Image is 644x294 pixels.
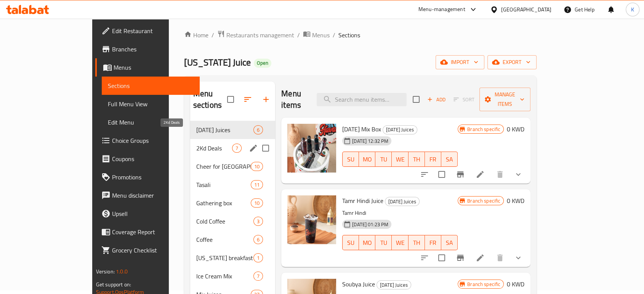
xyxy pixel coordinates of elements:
div: 2Kd Deals7edit [190,139,275,157]
button: FR [425,235,441,250]
button: SU [342,235,359,250]
span: Coupons [112,154,194,163]
button: Branch-specific-item [451,165,469,184]
button: TU [375,152,392,167]
span: Ice Cream Mix [196,272,253,281]
button: SU [342,152,359,167]
span: FR [428,237,438,248]
span: WE [395,154,405,165]
span: Edit Restaurant [112,26,194,35]
span: 3 [254,218,263,225]
span: Restaurants management [226,30,294,40]
span: 11 [251,181,263,189]
span: SU [346,237,356,248]
div: items [253,125,263,134]
div: Ramadan Juices [385,197,420,206]
button: TH [409,235,425,250]
div: [GEOGRAPHIC_DATA] [501,5,551,14]
span: TU [378,154,389,165]
div: [US_STATE] breakfast1 [190,249,275,267]
h6: 0 KWD [507,279,524,289]
span: Menu disclaimer [112,191,194,200]
span: 6 [254,126,263,134]
button: MO [359,235,375,250]
div: Ice Cream Mix7 [190,267,275,285]
div: items [251,162,263,171]
a: Edit Menu [102,113,200,131]
span: Cold Coffee [196,217,253,226]
span: Select section [408,91,424,107]
a: Restaurants management [217,30,294,40]
span: SU [346,154,356,165]
div: Coffee6 [190,230,275,249]
span: export [493,58,530,67]
span: Manage items [485,90,524,109]
div: items [251,198,263,208]
span: 7 [254,273,263,280]
button: export [487,55,537,69]
span: [DATE] Mix Box [342,123,381,135]
button: FR [425,152,441,167]
h6: 0 KWD [507,124,524,134]
span: Tamr Hindi Juice [342,195,383,206]
span: 1.0.0 [116,267,128,276]
li: / [211,30,214,40]
a: Menu disclaimer [95,186,200,205]
span: Promotions [112,173,194,182]
span: 2Kd Deals [196,144,232,153]
div: Menu-management [418,5,465,14]
span: 7 [232,145,241,152]
div: Gathering box10 [190,194,275,212]
span: Soubya Juice [342,278,375,290]
span: 10 [251,200,263,207]
span: Grocery Checklist [112,246,194,255]
button: WE [392,152,408,167]
button: show more [509,165,527,184]
span: Menus [114,63,194,72]
span: Branches [112,45,194,54]
span: Branch specific [464,281,503,288]
span: MO [362,237,372,248]
a: Menus [95,58,200,77]
h2: Menu sections [193,88,227,111]
img: Ramadan Mix Box [287,124,336,173]
li: / [297,30,300,40]
button: edit [248,142,259,154]
span: TH [412,237,422,248]
button: WE [392,235,408,250]
span: Get support on: [96,280,131,289]
span: [US_STATE] Juice [184,54,251,71]
button: TU [375,235,392,250]
span: [DATE] Juices [377,281,411,289]
span: K [631,5,634,14]
input: search [317,93,407,106]
button: Branch-specific-item [451,249,469,267]
svg: Show Choices [514,170,523,179]
span: TU [378,237,389,248]
span: Edit Menu [108,118,194,127]
span: [US_STATE] breakfast [196,253,253,262]
div: Open [254,59,271,68]
span: Upsell [112,209,194,218]
div: items [232,144,242,153]
button: Manage items [479,88,530,111]
a: Menus [303,30,330,40]
span: FR [428,154,438,165]
button: Add [424,94,449,105]
div: items [253,235,263,244]
span: [DATE] 01:23 PM [349,221,391,228]
a: Upsell [95,205,200,223]
span: 6 [254,236,263,243]
a: Promotions [95,168,200,186]
span: import [442,58,478,67]
a: Edit Restaurant [95,22,200,40]
svg: Show Choices [514,253,523,262]
span: TH [412,154,422,165]
a: Branches [95,40,200,58]
a: Edit menu item [476,253,485,262]
a: Coverage Report [95,223,200,241]
span: Sections [108,81,194,90]
span: Coverage Report [112,227,194,236]
span: SA [444,237,455,248]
